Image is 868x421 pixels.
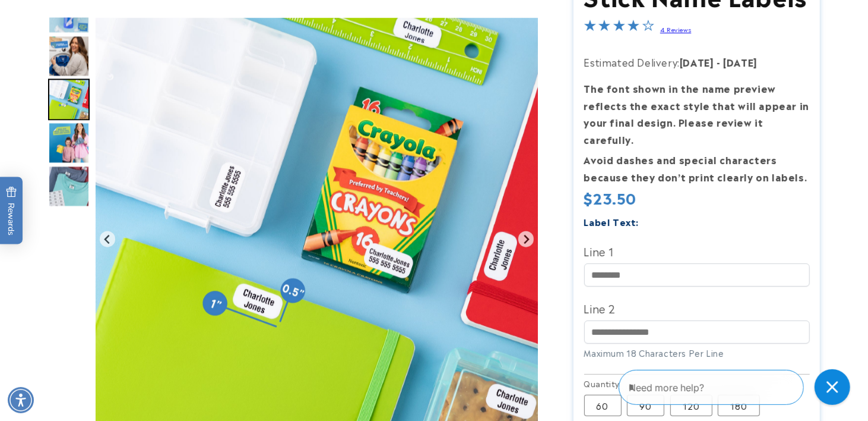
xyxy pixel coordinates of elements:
[584,347,810,359] div: Maximum 18 Characters Per Line
[8,387,34,413] div: Accessibility Menu
[619,365,856,409] iframe: Gorgias Floating Chat
[584,81,809,146] strong: The font shown in the name preview reflects the exact style that will appear in your final design...
[6,187,17,236] span: Rewards
[680,55,714,69] strong: [DATE]
[717,55,721,69] strong: -
[48,79,90,121] div: Go to slide 7
[660,25,691,33] a: 4 Reviews - open in a new tab
[584,187,637,208] span: $23.50
[584,378,621,389] legend: Quantity
[48,36,90,77] img: stick and wear labels, washable and waterproof
[100,231,116,247] button: Previous slide
[48,36,90,77] div: Go to slide 6
[584,395,622,416] label: 60
[584,299,810,318] label: Line 2
[584,54,810,71] p: Estimated Delivery:
[584,241,810,260] label: Line 1
[48,122,90,164] div: Go to slide 8
[584,215,639,228] label: Label Text:
[48,166,90,208] div: Go to slide 9
[518,231,534,247] button: Next slide
[584,21,654,35] span: 4.0-star overall rating
[723,55,758,69] strong: [DATE]
[584,152,807,184] strong: Avoid dashes and special characters because they don’t print clearly on labels.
